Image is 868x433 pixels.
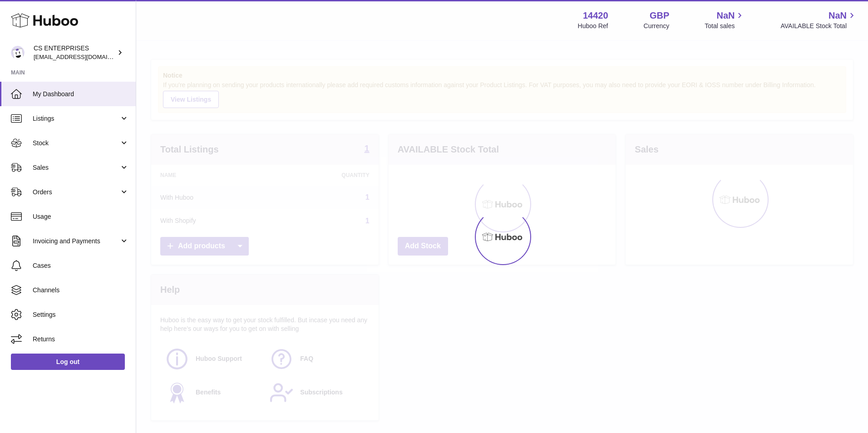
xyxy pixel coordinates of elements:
span: Returns [33,335,129,344]
span: [EMAIL_ADDRESS][DOMAIN_NAME] [34,53,133,60]
span: NaN [716,10,735,22]
a: Log out [11,354,125,370]
span: Orders [33,188,119,197]
span: Listings [33,114,119,123]
strong: 14420 [583,10,608,22]
span: Invoicing and Payments [33,237,119,246]
strong: GBP [650,10,669,22]
span: Sales [33,163,119,172]
span: Total sales [705,22,745,30]
div: Currency [644,22,670,30]
span: My Dashboard [33,90,129,98]
div: Huboo Ref [578,22,608,30]
span: Channels [33,286,129,295]
a: NaN AVAILABLE Stock Total [780,10,857,30]
img: internalAdmin-14420@internal.huboo.com [11,46,25,59]
span: NaN [829,10,847,22]
span: AVAILABLE Stock Total [780,22,857,30]
div: CS ENTERPRISES [34,44,115,61]
span: Cases [33,261,129,270]
a: NaN Total sales [705,10,745,30]
span: Stock [33,139,119,148]
span: Settings [33,310,129,319]
span: Usage [33,212,129,221]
